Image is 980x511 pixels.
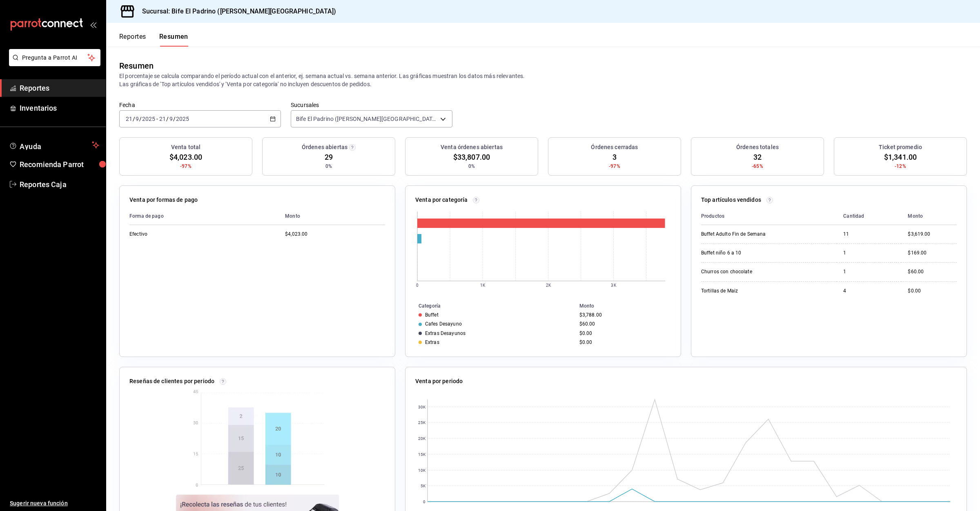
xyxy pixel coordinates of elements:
[701,288,783,295] div: Tortillas de Maiz
[278,208,385,225] th: Monto
[908,288,957,295] div: $0.00
[171,143,200,152] h3: Venta total
[129,196,198,204] p: Venta por formas de pago
[609,163,620,170] span: -97%
[418,436,426,441] text: 20K
[701,250,783,257] div: Buffet niño 6 a 10
[425,339,439,345] div: Extras
[453,152,490,163] span: $33,807.00
[119,72,967,88] p: El porcentaje se calcula comparando el período actual con el anterior, ej. semana actual vs. sema...
[173,116,176,122] span: /
[753,152,762,163] span: 32
[908,231,957,238] div: $3,619.00
[468,163,475,170] span: 0%
[843,268,895,275] div: 1
[415,377,463,386] p: Venta por periodo
[837,208,901,225] th: Cantidad
[180,163,192,170] span: -97%
[843,250,895,257] div: 1
[579,339,668,345] div: $0.00
[125,116,133,122] input: --
[169,152,202,163] span: $4,023.00
[879,143,922,152] h3: Ticket promedio
[546,283,551,288] text: 2K
[325,163,332,170] span: 0%
[908,268,957,275] div: $60.00
[843,288,895,295] div: 4
[159,33,188,47] button: Resumen
[6,59,100,68] a: Pregunta a Parrot AI
[166,116,169,122] span: /
[20,140,89,150] span: Ayuda
[425,321,462,327] div: Cafes Desayuno
[421,484,426,488] text: 5K
[701,268,783,275] div: Churros con chocolate
[302,143,347,152] h3: Órdenes abiertas
[176,116,189,122] input: ----
[895,163,906,170] span: -12%
[441,143,503,152] h3: Venta órdenes abiertas
[156,116,158,122] span: -
[169,116,173,122] input: --
[133,116,135,122] span: /
[701,196,761,204] p: Top artículos vendidos
[611,283,617,288] text: 3K
[405,301,576,310] th: Categoría
[416,283,419,288] text: 0
[136,7,336,16] h3: Sucursal: Bife El Padrino ([PERSON_NAME][GEOGRAPHIC_DATA])
[425,330,465,336] div: Extras Desayunos
[129,377,214,386] p: Reseñas de clientes por periodo
[129,231,211,238] div: Efectivo
[701,231,783,238] div: Buffet Adulto Fin de Semana
[579,330,668,336] div: $0.00
[884,152,917,163] span: $1,341.00
[20,83,99,94] span: Reportes
[90,21,96,28] button: open_drawer_menu
[418,405,426,409] text: 30K
[423,500,425,504] text: 0
[415,196,468,204] p: Venta por categoría
[285,231,385,238] div: $4,023.00
[9,49,100,66] button: Pregunta a Parrot AI
[418,452,426,457] text: 15K
[901,208,957,225] th: Monto
[418,468,426,473] text: 10K
[908,250,957,257] div: $169.00
[20,103,99,114] span: Inventarios
[579,312,668,318] div: $3,788.00
[591,143,638,152] h3: Órdenes cerradas
[579,321,668,327] div: $60.00
[425,312,439,318] div: Buffet
[20,159,99,170] span: Recomienda Parrot
[480,283,486,288] text: 1K
[119,60,154,72] div: Resumen
[135,116,139,122] input: --
[20,179,99,190] span: Reportes Caja
[119,33,188,47] div: navigation tabs
[418,420,426,425] text: 25K
[22,54,88,62] span: Pregunta a Parrot AI
[576,301,681,310] th: Monto
[736,143,779,152] h3: Órdenes totales
[752,163,763,170] span: -65%
[10,499,99,508] span: Sugerir nueva función
[701,208,837,225] th: Productos
[612,152,617,163] span: 3
[139,116,142,122] span: /
[843,231,895,238] div: 11
[296,115,437,123] span: Bife El Padrino ([PERSON_NAME][GEOGRAPHIC_DATA])
[142,116,156,122] input: ----
[291,102,452,108] label: Sucursales
[159,116,166,122] input: --
[119,102,281,108] label: Fecha
[129,208,278,225] th: Forma de pago
[119,33,146,47] button: Reportes
[325,152,333,163] span: 29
